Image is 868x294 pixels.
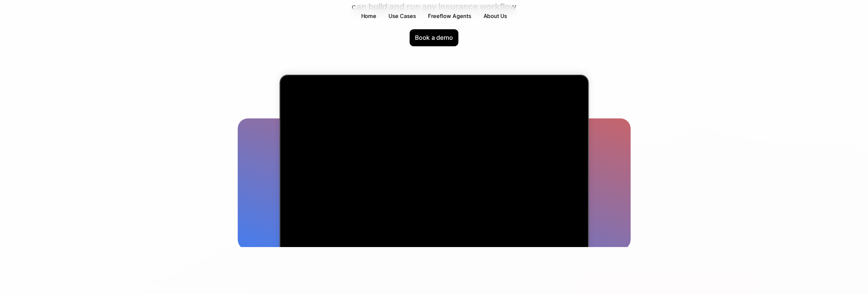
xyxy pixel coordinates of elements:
a: Freeflow Agents [425,11,474,21]
p: Use Cases [389,12,416,20]
p: Home [361,12,377,20]
a: About Us [480,11,510,21]
p: About Us [483,12,507,20]
button: Use Cases [385,11,419,21]
div: Book a demo [410,29,458,46]
p: Freeflow Agents [428,12,471,20]
p: Book a demo [415,33,453,42]
div: Visual chart illustrating a 78% increase in efficiency across 33 regions between 2021 and 2024, w... [280,75,589,294]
